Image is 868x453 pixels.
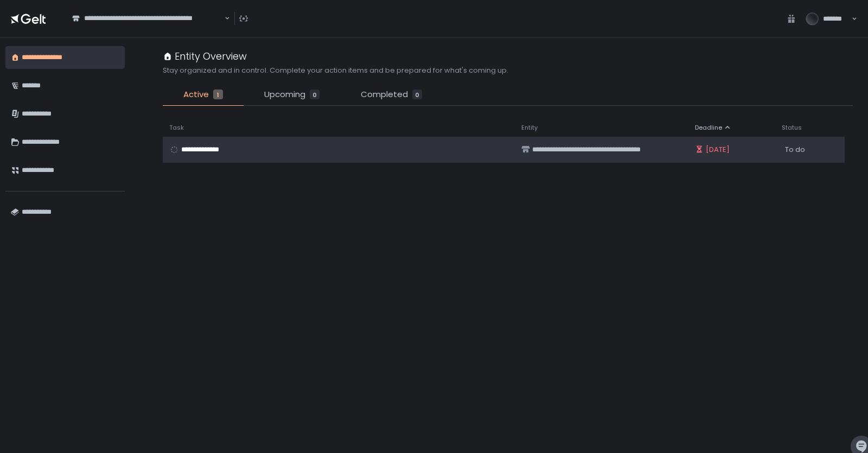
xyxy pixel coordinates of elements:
[695,124,722,132] span: Deadline
[163,66,508,75] h2: Stay organized and in control. Complete your action items and be prepared for what's coming up.
[361,88,408,101] span: Completed
[264,88,305,101] span: Upcoming
[706,145,730,155] span: [DATE]
[521,124,538,132] span: Entity
[782,124,802,132] span: Status
[785,145,805,155] span: To do
[72,23,224,34] input: Search for option
[213,90,223,99] div: 1
[412,90,422,99] div: 0
[169,124,184,132] span: Task
[310,90,320,99] div: 0
[65,8,230,30] div: Search for option
[183,88,209,101] span: Active
[163,49,247,63] div: Entity Overview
